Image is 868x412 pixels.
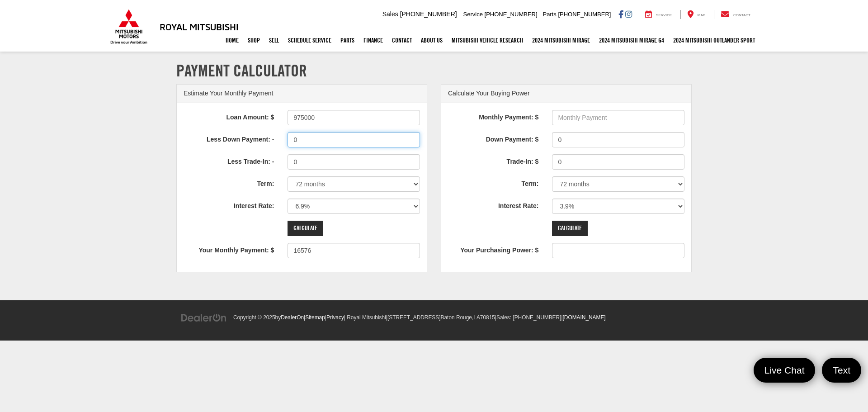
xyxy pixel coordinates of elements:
span: [PHONE_NUMBER] [558,11,611,18]
label: Less Trade-In: - [177,154,281,166]
label: Trade-In: $ [441,154,545,166]
label: Interest Rate: [441,199,545,211]
a: DealerOn [181,313,227,321]
a: Facebook: Click to visit our Facebook page [618,10,623,18]
label: Your Purchasing Power: $ [441,243,545,255]
label: Term: [441,176,545,189]
a: Service [638,10,679,19]
img: DealerOn [181,313,227,323]
a: 2024 Mitsubishi Mirage [528,29,594,52]
a: Contact [387,29,416,52]
span: [PHONE_NUMBER] [513,314,561,321]
span: by [275,314,304,321]
span: [PHONE_NUMBER] [400,10,457,18]
a: Parts: Opens in a new tab [336,29,359,52]
label: Less Down Payment: - [177,132,281,144]
a: Map [680,10,712,19]
span: | Royal Mitsubishi [344,314,386,321]
span: Service [463,11,483,18]
span: LA [473,314,480,321]
a: Text [822,358,861,383]
span: Parts [542,11,556,18]
a: 2024 Mitsubishi Mirage G4 [594,29,669,52]
span: | [561,314,605,321]
input: Loan Amount [288,110,420,125]
a: [DOMAIN_NAME] [563,314,606,321]
a: Shop [243,29,264,52]
a: Finance [359,29,387,52]
div: Estimate Your Monthly Payment [177,85,427,103]
a: Home [221,29,243,52]
span: Service [656,13,672,17]
span: | [386,314,495,321]
label: Term: [177,176,281,189]
a: Contact [714,10,757,19]
div: Calculate Your Buying Power [441,85,691,103]
a: Mitsubishi Vehicle Research [447,29,528,52]
input: Monthly Payment [552,110,684,125]
input: Down Payment [552,132,684,147]
label: Your Monthly Payment: $ [177,243,281,255]
label: Down Payment: $ [441,132,545,144]
span: Sales [382,10,398,18]
a: Sell [264,29,283,52]
label: Monthly Payment: $ [441,110,545,122]
input: Calculate [288,221,323,236]
span: Live Chat [760,364,809,376]
h3: Royal Mitsubishi [160,22,239,32]
label: Loan Amount: $ [177,110,281,122]
a: 2024 Mitsubishi Outlander SPORT [669,29,759,52]
span: | [325,314,344,321]
span: Contact [733,13,750,17]
span: [PHONE_NUMBER] [485,11,538,18]
span: 70815 [480,314,495,321]
span: Copyright © 2025 [233,314,275,321]
h1: Payment Calculator [176,62,692,80]
label: Interest Rate: [177,199,281,211]
span: [STREET_ADDRESS] [387,314,441,321]
span: Text [828,364,855,376]
a: Instagram: Click to visit our Instagram page [625,10,632,18]
img: Mitsubishi [108,9,149,44]
span: Map [698,13,705,17]
span: | [495,314,561,321]
input: Calculate [552,221,588,236]
span: | [304,314,325,321]
a: About Us [416,29,447,52]
a: Sitemap [305,314,325,321]
a: DealerOn Home Page [281,314,304,321]
span: Sales: [496,314,511,321]
a: Live Chat [754,358,816,383]
span: Baton Rouge, [441,314,474,321]
a: Privacy [326,314,344,321]
a: Schedule Service: Opens in a new tab [283,29,336,52]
